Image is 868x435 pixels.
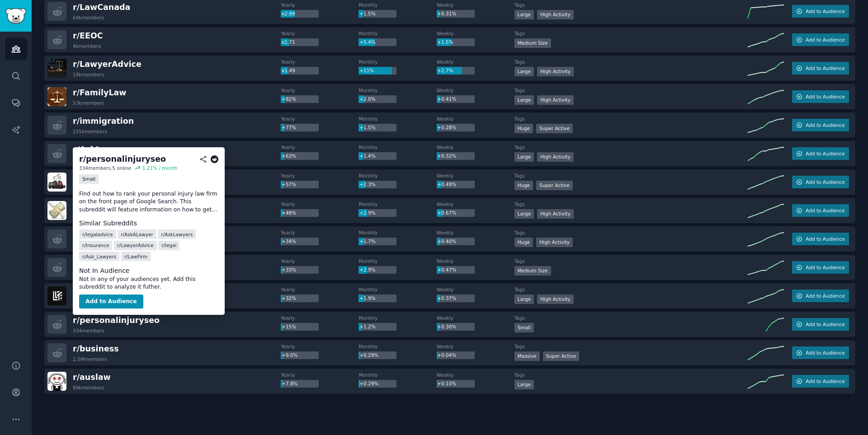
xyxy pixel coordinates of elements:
[79,295,143,309] button: Add to Audience
[437,286,514,293] dt: Weekly
[282,210,296,215] span: +48%
[806,264,844,271] span: Add to Audience
[359,11,375,16] span: +1.5%
[281,258,359,264] dt: Yearly
[514,201,748,207] dt: Tags
[543,351,580,361] div: Super Active
[359,295,375,301] span: +1.9%
[437,39,453,45] span: +1.5%
[359,59,436,65] dt: Monthly
[437,210,456,215] span: +0.67%
[282,324,296,329] span: +15%
[514,266,551,276] div: Medium Size
[359,173,436,179] dt: Monthly
[79,154,166,165] div: r/ personalinjuryseo
[47,59,66,78] img: LawyerAdvice
[806,94,844,100] span: Add to Audience
[514,351,540,361] div: Massive
[359,39,375,45] span: +5.4%
[359,153,375,159] span: +1.4%
[514,152,534,162] div: Large
[537,295,574,304] div: High Activity
[437,68,453,73] span: +2.7%
[792,318,849,331] button: Add to Audience
[359,381,378,386] span: +0.29%
[514,315,748,321] dt: Tags
[536,238,573,247] div: High Activity
[359,87,436,94] dt: Monthly
[437,182,456,187] span: +0.49%
[73,316,160,325] span: r/ personalinjuryseo
[5,8,26,24] img: GummySearch logo
[792,176,849,188] button: Add to Audience
[359,68,374,73] span: +11%
[161,231,193,238] span: r/ AskLawyers
[282,239,296,244] span: +34%
[514,286,748,293] dt: Tags
[282,125,296,130] span: +77%
[806,150,844,157] span: Add to Audience
[437,11,456,16] span: +0.31%
[282,381,297,386] span: +7.8%
[82,253,116,260] span: r/ Ask_Lawyers
[792,5,849,18] button: Add to Audience
[281,59,359,65] dt: Yearly
[514,295,534,304] div: Large
[806,179,844,185] span: Add to Audience
[73,14,104,21] div: 69k members
[47,372,66,391] img: auslaw
[437,324,456,329] span: +0.30%
[792,375,849,388] button: Add to Audience
[282,11,295,16] span: x2.99
[82,231,113,238] span: r/ legaladvice
[437,343,514,350] dt: Weekly
[514,38,551,48] div: Medium Size
[282,352,297,358] span: +9.0%
[47,87,66,106] img: FamilyLaw
[359,125,375,130] span: +1.5%
[281,2,359,8] dt: Yearly
[792,147,849,160] button: Add to Audience
[514,323,534,332] div: Small
[437,116,514,122] dt: Weekly
[73,3,130,12] span: r/ LawCanada
[514,59,748,65] dt: Tags
[281,372,359,378] dt: Yearly
[536,181,573,190] div: Super Active
[792,33,849,46] button: Add to Audience
[281,116,359,122] dt: Yearly
[537,10,574,19] div: High Activity
[121,231,153,238] span: r/ AskALawyer
[82,242,109,248] span: r/ Insurance
[117,242,154,248] span: r/ LawyerAdvice
[437,372,514,378] dt: Weekly
[282,182,296,187] span: +57%
[437,173,514,179] dt: Weekly
[79,219,218,228] dt: Similar Subreddits
[514,181,533,190] div: Huge
[792,290,849,302] button: Add to Audience
[514,116,748,122] dt: Tags
[806,378,844,384] span: Add to Audience
[281,144,359,150] dt: Yearly
[537,152,574,162] div: High Activity
[437,295,456,301] span: +0.37%
[806,350,844,356] span: Add to Audience
[536,124,573,133] div: Super Active
[792,119,849,131] button: Add to Audience
[514,144,748,150] dt: Tags
[359,201,436,207] dt: Monthly
[47,173,66,192] img: Lawyertalk
[359,258,436,264] dt: Monthly
[514,372,748,378] dt: Tags
[281,343,359,350] dt: Yearly
[359,286,436,293] dt: Monthly
[537,209,574,219] div: High Activity
[514,209,534,219] div: Large
[281,87,359,94] dt: Yearly
[359,343,436,350] dt: Monthly
[73,88,127,97] span: r/ FamilyLaw
[359,267,375,272] span: +2.9%
[514,380,534,389] div: Large
[514,229,748,236] dt: Tags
